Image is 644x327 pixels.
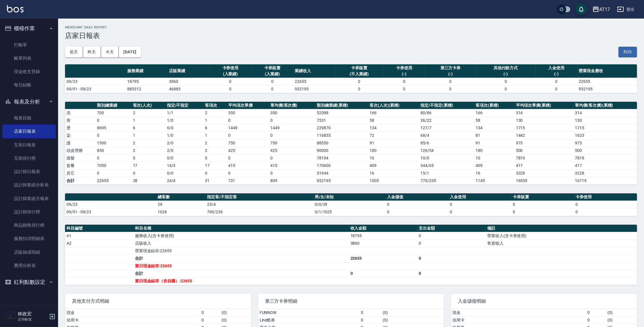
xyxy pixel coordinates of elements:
[65,124,96,132] td: 燙
[417,270,486,277] td: 0
[166,147,204,154] td: 2 / 0
[368,162,419,169] td: 409
[2,38,56,52] a: 打帳單
[269,102,315,109] th: 單均價(客次價)
[204,154,227,162] td: 0
[166,177,204,184] td: 24/4
[486,232,637,239] td: 營業收入(含卡券使用)
[134,262,349,270] td: 當日現金結存:22655
[204,177,227,184] td: 31
[2,192,56,205] a: 設計師業績月報表
[590,3,612,15] button: AT17
[2,21,56,36] button: 櫃檯作業
[578,64,637,78] th: 營業現金應收
[96,169,131,177] td: 0
[511,193,574,201] th: 卡券販賣
[166,139,204,147] td: 2 / 0
[156,193,206,201] th: 總客數
[200,309,220,317] td: 0
[132,117,166,124] td: 1
[166,132,204,139] td: 1 / 0
[386,193,449,201] th: 入金儲值
[18,317,47,322] p: 店用帳號
[2,94,56,109] button: 報表及分析
[486,225,637,232] th: 備註
[204,117,227,124] td: 1
[419,154,474,162] td: 10 / 0
[65,225,134,232] th: 科目編號
[65,154,96,162] td: 接髮
[419,169,474,177] td: 15 / 1
[96,147,131,154] td: 850
[618,47,637,57] button: 列印
[65,78,126,85] td: 09/23
[368,132,419,139] td: 72
[269,162,315,169] td: 415
[511,208,574,216] td: 0
[573,109,637,117] td: 314
[573,154,637,162] td: 7819
[425,85,476,93] td: 0
[419,124,474,132] td: 127 / 7
[65,32,637,40] h3: 店家日報表
[2,259,56,272] a: 費用分析表
[126,78,168,85] td: 18795
[72,298,244,304] span: 其他支付方式明細
[574,201,637,208] td: 0
[419,147,474,154] td: 126 / 54
[209,78,251,85] td: 0
[419,162,474,169] td: 344 / 65
[96,154,131,162] td: 0
[313,208,386,216] td: 0/1/1025
[349,239,418,247] td: 3860
[204,139,227,147] td: 2
[211,71,250,77] div: (入業績)
[315,177,368,184] td: 932195
[451,316,586,324] td: 信用卡
[2,275,56,290] button: 紅利點數設定
[417,225,486,232] th: 支出金額
[419,139,474,147] td: 85 / 6
[474,154,515,162] td: 10
[2,111,56,125] a: 報表目錄
[451,309,586,317] td: 現金
[515,147,573,154] td: 500
[385,71,424,77] div: (-)
[166,109,204,117] td: 1 / 1
[227,139,269,147] td: 750
[65,232,134,239] td: A1
[96,132,131,139] td: 0
[65,316,200,324] td: 信用卡
[132,177,166,184] td: 28
[386,201,449,208] td: 0
[606,316,637,324] td: ( 0 )
[2,165,56,178] a: 設計師日報表
[573,132,637,139] td: 1623
[65,177,96,184] td: 合計
[65,201,156,208] td: 09/23
[132,109,166,117] td: 2
[368,102,419,109] th: 客次(人次)(累積)
[474,162,515,169] td: 409
[269,154,315,162] td: 0
[535,78,577,85] td: 0
[96,102,131,109] th: 類別總業績
[132,132,166,139] td: 1
[368,109,419,117] td: 166
[166,154,204,162] td: 0 / 0
[253,71,292,77] div: (入業績)
[599,6,610,13] div: AT17
[586,316,606,324] td: 0
[134,225,349,232] th: 科目名稱
[419,109,474,117] td: 80 / 86
[166,102,204,109] th: 指定/不指定
[220,316,251,324] td: ( 0 )
[65,147,96,154] td: 頭皮理療
[448,193,511,201] th: 入金使用
[477,65,534,71] div: 其他付款方式
[476,85,535,93] td: 0
[2,205,56,219] a: 設計師排行榜
[227,117,269,124] td: 0
[134,277,349,285] td: 當日現金結存（含自購）:22655
[359,309,381,317] td: 0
